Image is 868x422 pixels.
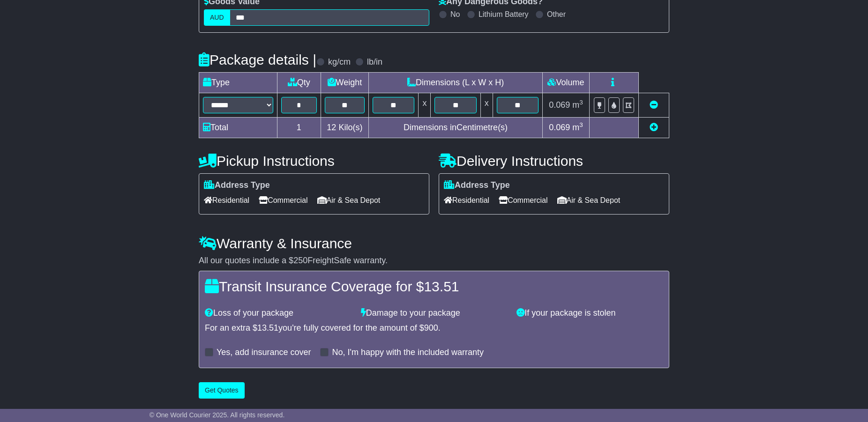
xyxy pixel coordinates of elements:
td: Volume [542,73,589,93]
td: Dimensions (L x W x H) [369,73,543,93]
label: Other [547,10,566,19]
sup: 3 [579,99,583,106]
label: Address Type [204,180,270,191]
span: 12 [327,123,336,132]
div: Loss of your package [200,308,356,318]
td: Dimensions in Centimetre(s) [369,118,543,138]
button: Get Quotes [199,382,245,399]
label: No [450,10,460,19]
div: All our quotes include a $ FreightSafe warranty. [199,256,669,266]
h4: Pickup Instructions [199,153,429,169]
h4: Package details | [199,52,316,67]
label: Yes, add insurance cover [217,348,311,358]
label: Lithium Battery [479,10,529,19]
td: Kilo(s) [321,118,369,138]
td: Weight [321,73,369,93]
h4: Transit Insurance Coverage for $ [205,279,663,294]
sup: 3 [579,121,583,128]
span: 13.51 [424,279,459,294]
h4: Warranty & Insurance [199,236,669,251]
td: Qty [277,73,321,93]
div: If your package is stolen [512,308,668,318]
span: 0.069 [549,100,570,110]
a: Add new item [650,123,658,132]
span: m [572,100,583,110]
span: Residential [444,193,489,207]
span: © One World Courier 2025. All rights reserved. [150,411,285,419]
span: Commercial [499,193,547,207]
td: 1 [277,118,321,138]
span: Commercial [259,193,307,207]
td: x [480,93,493,118]
label: Address Type [444,180,510,191]
span: m [572,123,583,132]
span: 0.069 [549,123,570,132]
label: kg/cm [328,57,351,67]
span: 900 [424,323,438,333]
td: Type [199,73,277,93]
span: Air & Sea Depot [317,193,381,207]
a: Remove this item [650,100,658,110]
span: Residential [204,193,249,207]
span: Air & Sea Depot [557,193,621,207]
h4: Delivery Instructions [439,153,669,169]
span: 250 [293,256,307,265]
label: AUD [204,9,230,26]
label: lb/in [367,57,382,67]
span: 13.51 [257,323,278,333]
label: No, I'm happy with the included warranty [332,348,484,358]
td: Total [199,118,277,138]
td: x [419,93,431,118]
div: Damage to your package [356,308,512,318]
div: For an extra $ you're fully covered for the amount of $ . [205,323,663,333]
